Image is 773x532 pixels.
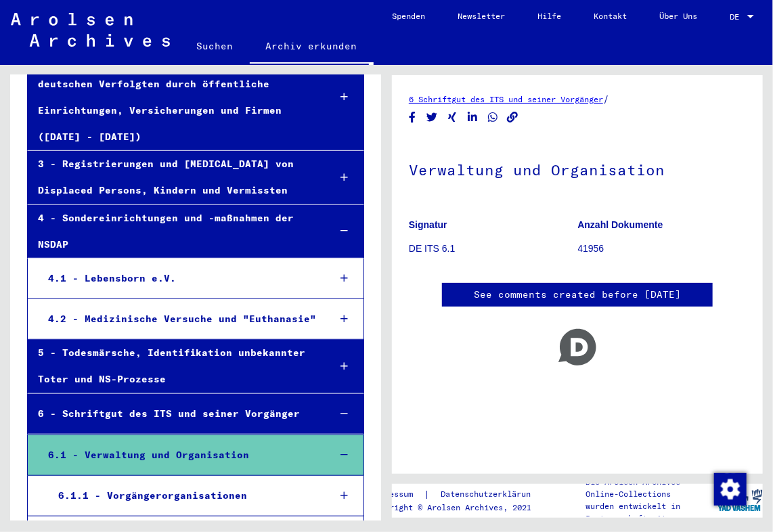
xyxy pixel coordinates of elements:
[713,472,746,505] div: Zustimmung ändern
[603,93,609,105] span: /
[445,109,460,126] button: Share on Xing
[38,306,318,332] div: 4.2 - Medizinische Versuche und "Euthanasie"
[405,109,420,126] button: Share on Facebook
[466,109,480,126] button: Share on LinkedIn
[586,500,717,525] p: wurden entwickelt in Partnerschaft mit
[250,30,374,65] a: Archiv erkunden
[409,242,577,256] p: DE ITS 6.1
[730,12,745,22] span: DE
[578,219,663,230] b: Anzahl Dokumente
[486,109,500,126] button: Share on WhatsApp
[425,109,439,126] button: Share on Twitter
[28,340,318,393] div: 5 - Todesmärsche, Identifikation unbekannter Toter und NS-Prozesse
[28,205,318,258] div: 4 - Sondereinrichtungen und -maßnahmen der NSDAP
[370,487,424,502] a: Impressum
[38,442,318,468] div: 6.1 - Verwaltung und Organisation
[11,13,170,47] img: Arolsen_neg.svg
[409,219,447,230] b: Signatur
[586,476,717,500] p: Die Arolsen Archives Online-Collections
[28,151,318,204] div: 3 - Registrierungen und [MEDICAL_DATA] von Displaced Persons, Kindern und Vermissten
[506,109,520,126] button: Copy link
[409,139,746,198] h1: Verwaltung und Organisation
[430,487,552,502] a: Datenschutzerklärung
[28,44,318,150] div: 2 - Registrierungen von Ausländern und deutschen Verfolgten durch öffentliche Einrichtungen, Vers...
[409,94,603,104] a: 6 Schriftgut des ITS und seiner Vorgänger
[48,483,318,509] div: 6.1.1 - Vorgängerorganisationen
[370,502,552,514] p: Copyright © Arolsen Archives, 2021
[578,242,747,256] p: 41956
[714,473,747,506] img: Zustimmung ändern
[181,30,250,62] a: Suchen
[28,401,318,427] div: 6 - Schriftgut des ITS und seiner Vorgänger
[474,288,681,302] a: See comments created before [DATE]
[370,487,552,502] div: |
[38,265,318,292] div: 4.1 - Lebensborn e.V.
